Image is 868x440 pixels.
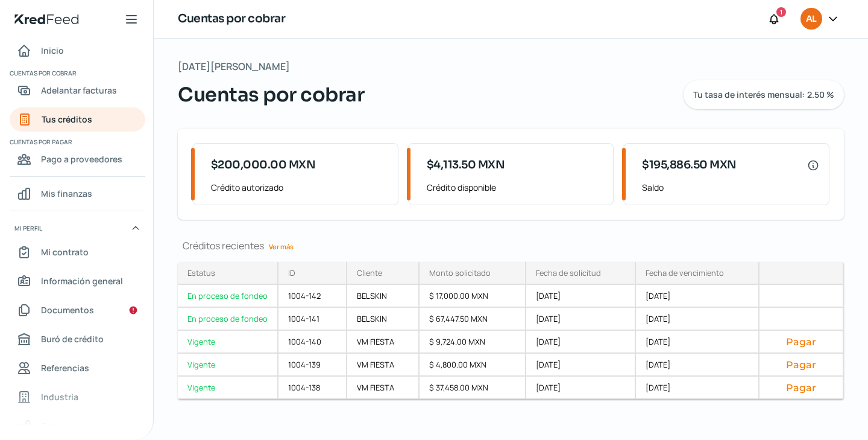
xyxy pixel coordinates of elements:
a: Mis finanzas [10,182,145,206]
a: Documentos [10,298,145,322]
span: Crédito disponible [427,180,604,195]
div: [DATE] [526,354,637,377]
a: Pago a proveedores [10,147,145,171]
span: 1 [780,7,782,18]
span: Pago a proveedores [41,151,122,167]
span: Inicio [41,43,64,58]
div: 1004-142 [278,285,347,308]
span: Cuentas por cobrar [178,80,364,109]
button: Pagar [769,359,834,371]
a: Mi contrato [10,240,145,264]
div: [DATE] [526,285,637,308]
a: Buró de crédito [10,327,145,351]
span: Industria [41,389,78,404]
div: $ 67,447.50 MXN [420,308,526,331]
span: Referencias [41,360,89,375]
span: AL [806,12,816,27]
button: Pagar [769,336,834,348]
span: Documentos [41,302,94,317]
span: Cuentas por cobrar [10,68,143,78]
a: Referencias [10,356,145,380]
a: Adelantar facturas [10,78,145,103]
div: $ 17,000.00 MXN [420,285,526,308]
span: $195,886.50 MXN [642,157,737,173]
div: Créditos recientes [178,239,844,252]
span: $200,000.00 MXN [211,157,316,173]
span: Tu tasa de interés mensual: 2.50 % [693,91,834,99]
a: Industria [10,385,145,409]
div: 1004-141 [278,308,347,331]
div: [DATE] [636,354,759,377]
a: Ver más [264,237,298,256]
span: [DATE][PERSON_NAME] [178,58,290,75]
span: Crédito autorizado [211,180,388,195]
span: Redes sociales [41,418,102,433]
span: Mi contrato [41,244,89,260]
div: BELSKIN [347,285,420,308]
a: Tus créditos [10,107,145,132]
span: Mi perfil [14,223,42,234]
div: $ 37,458.00 MXN [420,377,526,400]
a: En proceso de fondeo [178,308,278,331]
div: [DATE] [526,308,637,331]
div: $ 9,724.00 MXN [420,331,526,354]
a: Redes sociales [10,414,145,438]
div: Cliente [357,267,382,278]
span: Cuentas por pagar [10,136,143,147]
span: $4,113.50 MXN [427,157,505,173]
button: Pagar [769,381,834,394]
span: Mis finanzas [41,186,92,201]
span: Información general [41,273,123,289]
a: Vigente [178,377,278,400]
h1: Cuentas por cobrar [178,10,285,28]
span: Tus créditos [42,112,92,127]
div: VM FIESTA [347,377,420,400]
div: [DATE] [526,331,637,354]
a: En proceso de fondeo [178,285,278,308]
span: Saldo [642,180,819,195]
div: Estatus [187,267,215,278]
span: Adelantar facturas [41,83,117,98]
div: VM FIESTA [347,354,420,377]
a: Información general [10,269,145,293]
div: Fecha de solicitud [536,267,601,278]
div: $ 4,800.00 MXN [420,354,526,377]
div: ID [288,267,295,278]
div: BELSKIN [347,308,420,331]
div: 1004-140 [278,331,347,354]
div: Monto solicitado [429,267,491,278]
div: Fecha de vencimiento [646,267,724,278]
div: VM FIESTA [347,331,420,354]
div: [DATE] [636,285,759,308]
span: Buró de crédito [41,331,104,346]
div: [DATE] [636,308,759,331]
div: 1004-138 [278,377,347,400]
div: [DATE] [636,377,759,400]
div: [DATE] [526,377,637,400]
a: Vigente [178,354,278,377]
a: Vigente [178,331,278,354]
div: [DATE] [636,331,759,354]
div: 1004-139 [278,354,347,377]
a: Inicio [10,39,145,63]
